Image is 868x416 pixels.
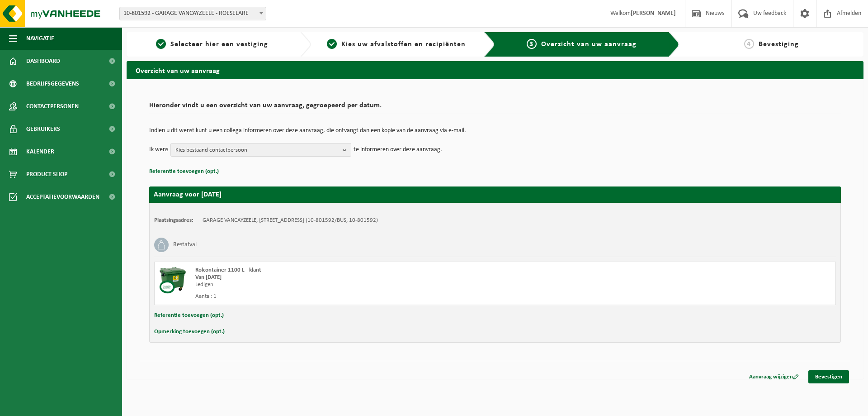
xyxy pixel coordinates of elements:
[154,217,193,223] strong: Plaatsingsadres:
[341,41,466,48] span: Kies uw afvalstoffen en recipiënten
[154,310,224,321] button: Referentie toevoegen (opt.)
[26,72,79,95] span: Bedrijfsgegevens
[26,118,60,140] span: Gebruikers
[173,238,197,252] h3: Restafval
[354,143,442,157] p: te informeren over deze aanvraag.
[195,267,261,273] span: Rolcontainer 1100 L - klant
[742,370,806,383] a: Aanvraag wijzigen
[808,370,849,383] a: Bevestigen
[26,163,67,186] span: Product Shop
[527,39,537,49] span: 3
[131,39,293,50] a: 1Selecteer hier een vestiging
[120,7,266,20] span: 10-801592 - GARAGE VANCAYZEELE - ROESELARE
[149,128,841,134] p: Indien u dit wenst kunt u een collega informeren over deze aanvraag, die ontvangt dan een kopie v...
[759,41,799,48] span: Bevestiging
[175,143,339,157] span: Kies bestaand contactpersoon
[156,39,166,49] span: 1
[149,102,841,114] h2: Hieronder vindt u een overzicht van uw aanvraag, gegroepeerd per datum.
[149,166,219,177] button: Referentie toevoegen (opt.)
[26,140,54,163] span: Kalender
[26,95,79,118] span: Contactpersonen
[149,143,168,157] p: Ik wens
[26,186,99,208] span: Acceptatievoorwaarden
[195,274,222,280] strong: Van [DATE]
[26,27,54,50] span: Navigatie
[541,41,637,48] span: Overzicht van uw aanvraag
[170,41,268,48] span: Selecteer hier een vestiging
[159,267,186,294] img: WB-1100-CU.png
[744,39,754,49] span: 4
[203,217,378,224] td: GARAGE VANCAYZEELE, [STREET_ADDRESS] (10-801592/BUS, 10-801592)
[26,50,60,72] span: Dashboard
[127,61,863,79] h2: Overzicht van uw aanvraag
[327,39,337,49] span: 2
[195,281,531,288] div: Ledigen
[154,191,222,198] strong: Aanvraag voor [DATE]
[631,10,676,17] strong: [PERSON_NAME]
[119,7,266,20] span: 10-801592 - GARAGE VANCAYZEELE - ROESELARE
[170,143,351,157] button: Kies bestaand contactpersoon
[316,39,477,50] a: 2Kies uw afvalstoffen en recipiënten
[195,293,531,300] div: Aantal: 1
[154,326,225,338] button: Opmerking toevoegen (opt.)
